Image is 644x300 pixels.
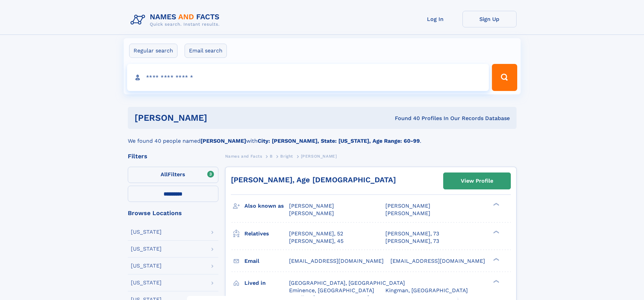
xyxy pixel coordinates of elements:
div: Browse Locations [128,210,218,216]
h3: Email [244,255,289,267]
a: [PERSON_NAME], Age [DEMOGRAPHIC_DATA] [231,176,396,184]
div: ❯ [492,257,500,261]
div: [US_STATE] [131,246,162,252]
h3: Relatives [244,228,289,239]
span: [PERSON_NAME] [385,210,430,216]
h1: [PERSON_NAME] [135,114,301,122]
span: [PERSON_NAME] [385,203,430,209]
span: All [161,171,168,178]
span: [EMAIL_ADDRESS][DOMAIN_NAME] [289,258,384,264]
b: [PERSON_NAME] [200,138,246,144]
a: Bright [280,152,293,160]
span: B [270,154,273,159]
span: Kingman, [GEOGRAPHIC_DATA] [385,287,468,294]
span: Eminence, [GEOGRAPHIC_DATA] [289,287,374,294]
span: [PERSON_NAME] [289,210,334,216]
span: [PERSON_NAME] [289,203,334,209]
div: Filters [128,153,218,159]
a: B [270,152,273,160]
a: [PERSON_NAME], 45 [289,237,343,245]
label: Regular search [129,44,177,58]
h3: Lived in [244,277,289,289]
a: Log In [408,11,462,27]
b: City: [PERSON_NAME], State: [US_STATE], Age Range: 60-99 [258,138,420,144]
a: [PERSON_NAME], 73 [385,230,439,237]
span: [EMAIL_ADDRESS][DOMAIN_NAME] [390,258,485,264]
div: We found 40 people named with . [128,129,517,145]
a: [PERSON_NAME], 73 [385,237,439,245]
div: Found 40 Profiles In Our Records Database [301,115,510,122]
button: Search Button [492,64,517,91]
div: ❯ [492,202,500,207]
a: [PERSON_NAME], 52 [289,230,343,237]
div: ❯ [492,279,500,283]
span: [PERSON_NAME] [301,154,337,159]
div: ❯ [492,230,500,234]
input: search input [127,64,489,91]
div: [US_STATE] [131,229,162,235]
span: [GEOGRAPHIC_DATA], [GEOGRAPHIC_DATA] [289,280,405,286]
h3: Also known as [244,200,289,212]
div: [US_STATE] [131,263,162,269]
label: Email search [185,44,227,58]
div: View Profile [461,173,493,189]
div: [US_STATE] [131,280,162,285]
label: Filters [128,167,218,183]
img: Logo Names and Facts [128,11,225,29]
a: View Profile [444,173,510,189]
span: Bright [280,154,293,159]
a: Names and Facts [225,152,262,160]
a: Sign Up [462,11,517,27]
